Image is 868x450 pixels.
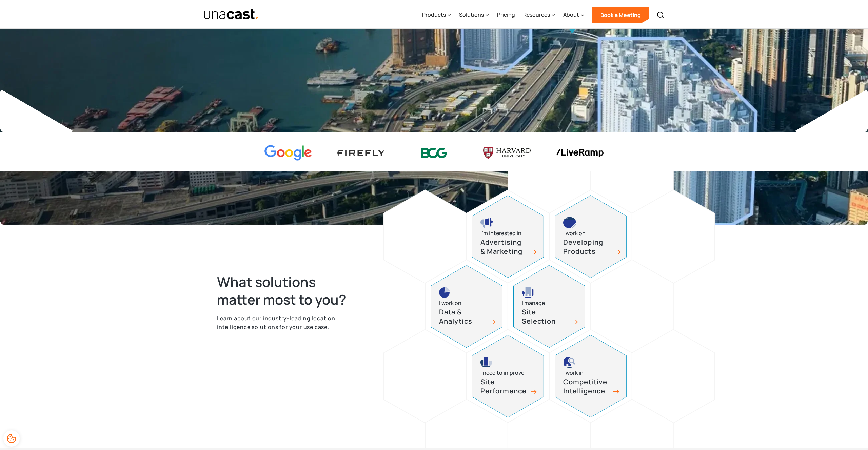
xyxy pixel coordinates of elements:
div: I manage [522,299,545,308]
h3: Competitive Intelligence [563,377,611,395]
a: Pricing [497,1,515,29]
h3: Data & Analytics [439,308,487,326]
a: advertising and marketing iconI’m interested inAdvertising & Marketing [472,195,544,278]
div: Solutions [459,11,484,19]
img: liveramp logo [556,149,604,157]
h3: Site Selection [522,308,569,326]
a: home [203,8,259,20]
img: Search icon [656,11,665,19]
div: About [563,1,584,29]
h2: What solutions matter most to you? [217,273,360,308]
a: pie chart iconI work onData & Analytics [431,265,502,348]
div: I work on [439,299,461,308]
img: competitive intelligence icon [563,357,576,368]
img: Firefly Advertising logo [337,150,385,156]
img: Harvard U logo [483,145,531,161]
img: advertising and marketing icon [480,217,493,228]
img: BCG logo [410,143,458,163]
div: I’m interested in [480,229,521,238]
div: Products [422,11,446,19]
div: About [563,11,579,19]
img: developing products icon [563,217,576,228]
h3: Site Performance [480,377,528,395]
div: I need to improve [480,368,524,377]
div: Solutions [459,1,489,29]
h3: Developing Products [563,238,611,256]
a: competitive intelligence iconI work inCompetitive Intelligence [555,335,627,417]
p: Learn about our industry-leading location intelligence solutions for your use case. [217,314,360,332]
img: Unacast text logo [203,8,259,20]
img: Google logo Color [264,145,312,161]
h3: Advertising & Marketing [480,238,528,256]
a: developing products iconI work onDeveloping Products [555,195,627,278]
a: site performance iconI need to improveSite Performance [472,335,544,417]
div: Cookie Preferences [3,430,20,447]
div: Products [422,1,451,29]
a: site selection icon I manageSite Selection [513,265,585,348]
div: Resources [523,1,555,29]
img: site selection icon [522,287,534,298]
img: pie chart icon [439,287,450,298]
div: I work on [563,229,586,238]
div: I work in [563,368,584,377]
img: site performance icon [480,357,492,368]
a: Book a Meeting [592,7,649,23]
div: Resources [523,11,550,19]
